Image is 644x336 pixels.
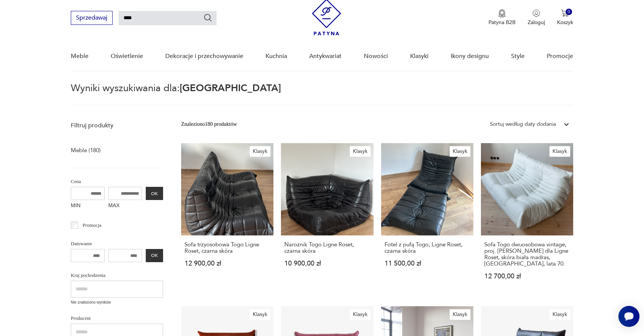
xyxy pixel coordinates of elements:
[71,271,163,279] p: Kraj pochodzenia
[146,249,163,262] button: OK
[185,241,270,254] h3: Sofa trzyosobowa Togo Ligne Roset, czarna skóra
[185,260,270,267] p: 12 900,00 zł
[410,42,429,71] a: Klasyki
[281,143,373,294] a: KlasykNarożnik Togo Ligne Roset, czarna skóraNarożnik Togo Ligne Roset, czarna skóra10 900,00 zł
[71,121,163,130] p: Filtruj produkty
[82,221,101,229] p: Promocja
[146,187,163,200] button: OK
[180,81,281,95] span: [GEOGRAPHIC_DATA]
[309,42,342,71] a: Antykwariat
[484,241,570,267] h3: Sofa Togo dwuosobowa vintage, proj. [PERSON_NAME] dla Ligne Roset, skóra biała madras, [GEOGRAPHI...
[71,177,163,186] p: Cena
[284,241,370,254] h3: Narożnik Togo Ligne Roset, czarna skóra
[385,260,470,267] p: 11 500,00 zł
[71,16,113,21] a: Sprzedawaj
[557,9,573,26] button: 0Koszyk
[511,42,525,71] a: Style
[165,42,243,71] a: Dekoracje i przechowywanie
[71,42,89,71] a: Meble
[71,240,163,248] p: Datowanie
[364,42,388,71] a: Nowości
[488,9,516,26] a: Ikona medaluPatyna B2B
[451,42,489,71] a: Ikony designu
[111,42,143,71] a: Oświetlenie
[533,9,540,17] img: Ikonka użytkownika
[488,9,516,26] button: Patyna B2B
[71,200,105,212] label: MIN
[557,19,573,26] p: Koszyk
[490,120,556,128] div: Sortuj według daty dodania
[71,84,573,105] p: Wyniki wyszukiwania dla:
[203,13,212,22] button: Szukaj
[481,143,573,294] a: KlasykSofa Togo dwuosobowa vintage, proj. M. Ducaroy dla Ligne Roset, skóra biała madras, Francja...
[181,143,273,294] a: KlasykSofa trzyosobowa Togo Ligne Roset, czarna skóraSofa trzyosobowa Togo Ligne Roset, czarna sk...
[528,19,545,26] p: Zaloguj
[266,42,287,71] a: Kuchnia
[385,241,470,254] h3: Fotel z pufą Togo, Ligne Roset, czarna skóra
[71,314,163,322] p: Producent
[488,19,516,26] p: Patyna B2B
[71,299,163,305] p: Nie znaleziono wyników
[498,9,506,18] img: Ikona medalu
[484,273,570,279] p: 12 700,00 zł
[71,145,101,156] a: Meble (180)
[284,260,370,267] p: 10 900,00 zł
[108,200,142,212] label: MAX
[561,9,569,17] img: Ikona koszyka
[547,42,573,71] a: Promocje
[381,143,473,294] a: KlasykFotel z pufą Togo, Ligne Roset, czarna skóraFotel z pufą Togo, Ligne Roset, czarna skóra11 ...
[528,9,545,26] button: Zaloguj
[566,9,572,15] div: 0
[181,120,237,128] div: Znaleziono 180 produktów
[618,306,639,327] iframe: Smartsupp widget button
[71,11,113,25] button: Sprzedawaj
